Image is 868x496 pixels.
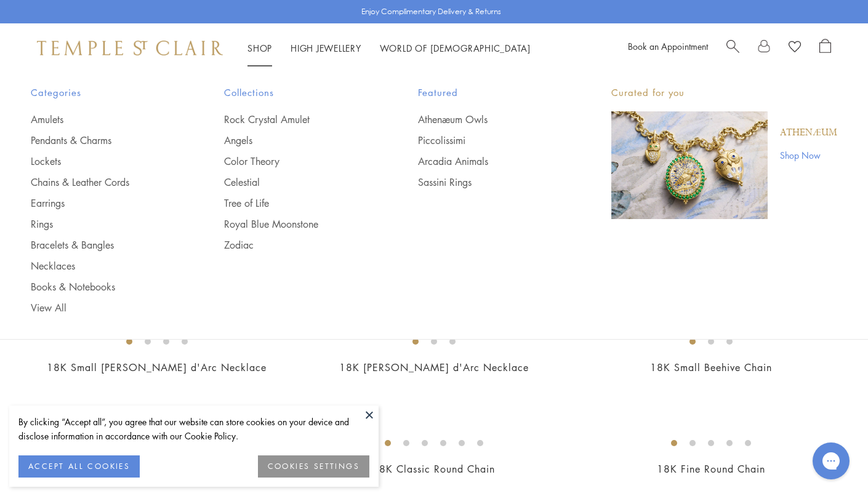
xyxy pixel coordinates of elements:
[224,217,368,231] a: Royal Blue Moonstone
[258,455,369,478] button: COOKIES SETTINGS
[224,175,368,189] a: Celestial
[37,41,223,55] img: Temple St. Clair
[224,113,368,126] a: Rock Crystal Amulet
[31,259,175,273] a: Necklaces
[247,41,531,56] nav: Main navigation
[31,301,175,314] a: View All
[224,154,368,168] a: Color Theory
[31,85,175,100] span: Categories
[789,39,801,57] a: View Wishlist
[339,361,529,374] a: 18K [PERSON_NAME] d'Arc Necklace
[31,113,175,126] a: Amulets
[18,455,140,478] button: ACCEPT ALL COOKIES
[726,39,739,57] a: Search
[418,134,562,147] a: Piccolissimi
[361,6,501,18] p: Enjoy Complimentary Delivery & Returns
[247,42,272,54] a: ShopShop
[380,42,531,54] a: World of [DEMOGRAPHIC_DATA]World of [DEMOGRAPHIC_DATA]
[657,462,765,476] a: 18K Fine Round Chain
[47,361,267,374] a: 18K Small [PERSON_NAME] d'Arc Necklace
[31,134,175,147] a: Pendants & Charms
[611,85,837,100] p: Curated for you
[780,126,837,140] a: Athenæum
[418,85,562,100] span: Featured
[806,438,856,484] iframe: Gorgias live chat messenger
[31,196,175,210] a: Earrings
[224,238,368,252] a: Zodiac
[224,85,368,100] span: Collections
[418,154,562,168] a: Arcadia Animals
[291,42,361,54] a: High JewelleryHigh Jewellery
[31,280,175,294] a: Books & Notebooks
[819,39,831,57] a: Open Shopping Bag
[372,462,495,476] a: 18K Classic Round Chain
[780,148,837,162] a: Shop Now
[31,175,175,189] a: Chains & Leather Cords
[18,415,369,443] div: By clicking “Accept all”, you agree that our website can store cookies on your device and disclos...
[31,238,175,252] a: Bracelets & Bangles
[31,217,175,231] a: Rings
[224,196,368,210] a: Tree of Life
[628,40,708,52] a: Book an Appointment
[418,175,562,189] a: Sassini Rings
[31,154,175,168] a: Lockets
[650,361,772,374] a: 18K Small Beehive Chain
[224,134,368,147] a: Angels
[418,113,562,126] a: Athenæum Owls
